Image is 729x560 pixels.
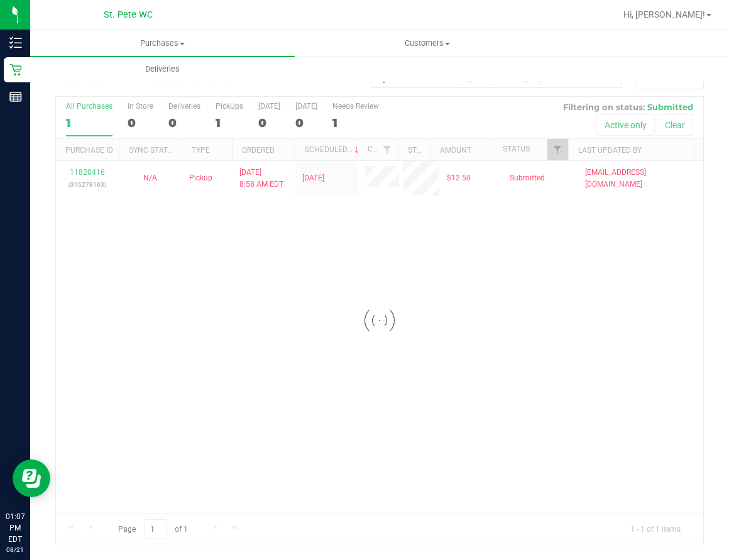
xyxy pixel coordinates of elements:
[295,30,559,57] a: Customers
[30,30,295,57] a: Purchases
[623,9,705,19] span: Hi, [PERSON_NAME]!
[295,38,559,49] span: Customers
[9,91,22,103] inline-svg: Reports
[55,73,271,84] h3: Purchase Fulfillment:
[30,56,295,82] a: Deliveries
[9,36,22,49] inline-svg: Inventory
[104,9,153,20] span: St. Pete WC
[30,38,295,49] span: Purchases
[128,63,197,75] span: Deliveries
[6,545,25,554] p: 08/21
[6,511,25,545] p: 01:07 PM EDT
[9,63,22,76] inline-svg: Retail
[13,459,50,497] iframe: Resource center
